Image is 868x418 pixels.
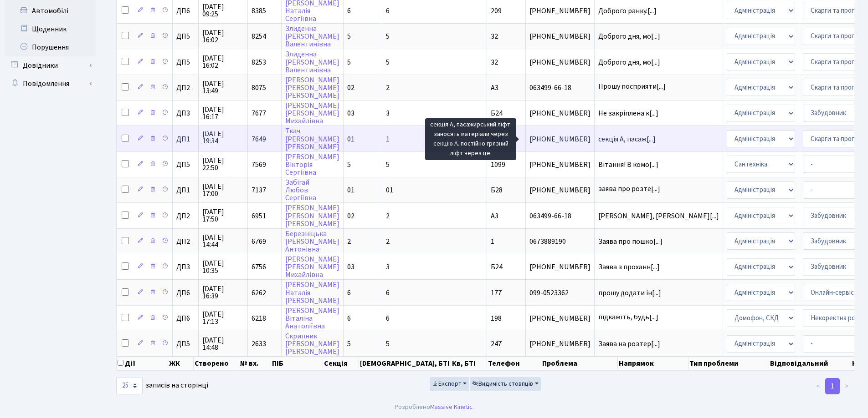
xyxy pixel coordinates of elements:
span: ДП5 [176,59,195,66]
a: Порушення [5,38,96,56]
span: [PHONE_NUMBER] [529,136,591,143]
th: Тип проблеми [688,357,769,370]
span: заява про розте[...] [598,184,660,194]
span: [PHONE_NUMBER] [529,110,591,117]
a: [PERSON_NAME][PERSON_NAME][PERSON_NAME] [285,75,339,101]
span: [DATE] 16:02 [202,29,244,44]
span: 5 [386,31,390,41]
span: 063499-66-18 [529,84,591,91]
span: [DATE] 17:00 [202,183,244,197]
th: Створено [194,357,239,370]
span: секція А, пасаж[...] [598,134,656,144]
span: А3 [491,83,498,93]
a: Ткач[PERSON_NAME][PERSON_NAME] [285,126,339,152]
a: ЗабігайЛюбовСергіївна [285,177,316,203]
span: ДП1 [176,136,195,143]
a: Повідомлення [5,75,96,93]
a: Довідники [5,56,96,75]
span: Доброго ранку.[...] [598,6,657,16]
button: Експорт [430,377,469,391]
span: Експорт [432,379,462,388]
span: 8385 [252,6,266,16]
span: [DATE] 22:50 [202,157,244,171]
span: Доброго дня, мо[...] [598,31,660,41]
span: 6 [386,313,390,323]
span: Б28 [491,185,503,195]
span: ДП2 [176,212,195,220]
th: Проблема [541,357,617,370]
span: 5 [386,57,390,67]
span: 32 [491,57,498,67]
span: Б24 [491,262,503,272]
span: 8075 [252,83,266,93]
a: [PERSON_NAME][PERSON_NAME]Михайлівна [285,101,339,126]
span: ДП5 [176,33,195,40]
span: [PHONE_NUMBER] [529,263,591,271]
span: 2 [386,83,390,93]
span: 5 [347,31,351,41]
a: [PERSON_NAME][PERSON_NAME]Михайлівна [285,254,339,280]
span: Видимість стовпців [472,379,533,388]
span: 7677 [252,108,266,118]
span: 32 [491,31,498,41]
span: 03 [347,262,354,272]
span: 209 [491,6,502,16]
span: 099-0523362 [529,289,591,297]
th: [DEMOGRAPHIC_DATA], БТІ [359,357,451,370]
span: [DATE] 19:34 [202,131,244,146]
span: 1099 [491,160,505,170]
span: ДП6 [176,7,195,15]
span: 063499-66-18 [529,212,591,220]
th: Телефон [487,357,541,370]
span: ДП5 [176,161,195,168]
a: Березніцька[PERSON_NAME]Антонівна [285,229,339,254]
a: Злиденна[PERSON_NAME]Валентинівна [285,24,339,49]
button: Видимість стовпців [470,377,541,391]
span: 1 [386,134,390,144]
span: Заява про пошко[...] [598,237,663,247]
span: ДП6 [176,289,195,297]
span: [PHONE_NUMBER] [529,59,591,66]
th: Кв, БТІ [451,357,487,370]
th: Відповідальний [769,357,851,370]
a: Автомобілі [5,2,96,20]
span: 8254 [252,31,266,41]
span: Заява на розтер[...] [598,339,660,349]
span: 6756 [252,262,266,272]
span: 6 [386,6,390,16]
span: ДП2 [176,238,195,245]
label: записів на сторінці [116,377,208,394]
span: 6 [347,6,351,16]
span: 198 [491,313,502,323]
span: [PHONE_NUMBER] [529,33,591,40]
span: 7137 [252,185,266,195]
span: 7569 [252,160,266,170]
span: 3 [386,262,390,272]
a: [PERSON_NAME][PERSON_NAME][PERSON_NAME] [285,203,339,229]
span: 6 [386,288,390,298]
span: [PHONE_NUMBER] [529,340,591,347]
span: ДП2 [176,84,195,91]
span: 02 [347,211,354,221]
a: [PERSON_NAME]ВікторіяСергіївна [285,152,339,177]
span: 6 [347,288,351,298]
span: 6262 [252,288,266,298]
span: Доброго дня, мо[...] [598,57,660,67]
span: [DATE] 16:02 [202,55,244,69]
span: Б24 [491,108,503,118]
span: 5 [386,339,390,349]
span: Не закріплена к[...] [598,108,658,118]
div: Розроблено . [395,402,474,412]
span: [PERSON_NAME], [PERSON_NAME][...] [598,211,719,221]
span: 5 [347,339,351,349]
a: Щоденник [5,20,96,38]
span: [DATE] 16:39 [202,285,244,300]
th: Секція [323,357,359,370]
span: 6769 [252,237,266,247]
span: 6218 [252,313,266,323]
th: ПІБ [271,357,323,370]
span: [PHONE_NUMBER] [529,315,591,322]
th: ЖК [168,357,194,370]
span: [DATE] 14:48 [202,337,244,351]
span: [DATE] 17:13 [202,311,244,325]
